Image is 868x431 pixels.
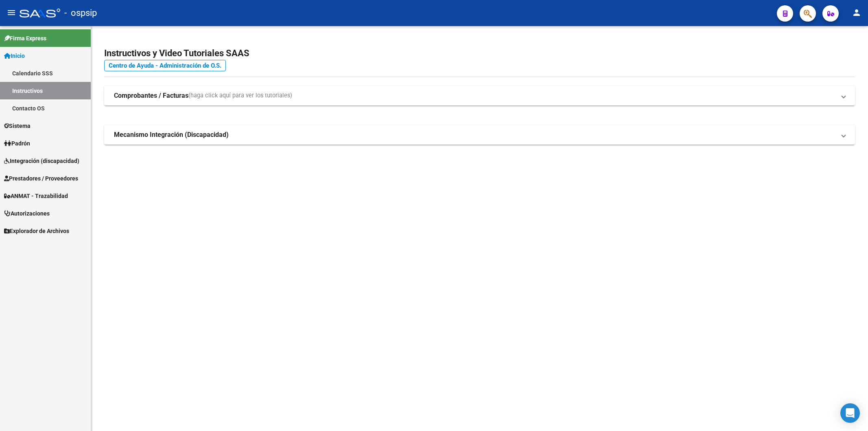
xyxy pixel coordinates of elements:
span: Inicio [4,51,25,60]
a: Centro de Ayuda - Administración de O.S. [104,60,226,71]
span: (haga click aquí para ver los tutoriales) [188,91,292,100]
mat-expansion-panel-header: Mecanismo Integración (Discapacidad) [104,125,855,145]
span: Autorizaciones [4,209,50,218]
span: Explorador de Archivos [4,226,69,235]
mat-icon: person [852,8,861,18]
span: Padrón [4,139,30,148]
span: Integración (discapacidad) [4,156,79,165]
span: Prestadores / Proveedores [4,174,78,183]
strong: Mecanismo Integración (Discapacidad) [114,130,229,139]
h2: Instructivos y Video Tutoriales SAAS [104,46,855,61]
div: Open Intercom Messenger [840,403,860,423]
mat-icon: menu [7,8,16,18]
strong: Comprobantes / Facturas [114,91,188,100]
span: ANMAT - Trazabilidad [4,191,68,200]
span: Firma Express [4,34,46,43]
span: - ospsip [64,4,97,22]
mat-expansion-panel-header: Comprobantes / Facturas(haga click aquí para ver los tutoriales) [104,86,855,106]
span: Sistema [4,121,31,130]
